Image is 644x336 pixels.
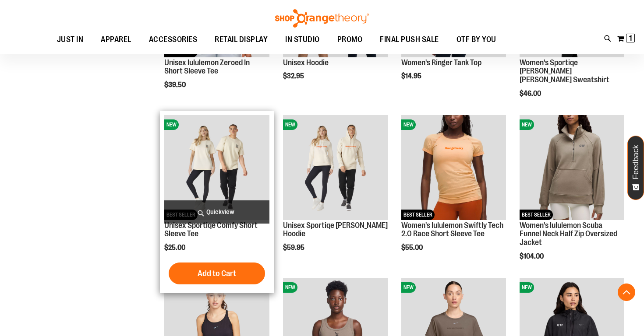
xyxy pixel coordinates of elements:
img: Unisex Sportiqe Comfy Short Sleeve Tee [164,115,269,220]
a: Women's lululemon Swiftly Tech 2.0 Race Short Sleeve TeeNEWBEST SELLER [401,115,506,221]
a: Unisex Sportiqe Comfy Short Sleeve TeeNEWBEST SELLER [164,115,269,221]
div: product [279,111,392,274]
a: IN STUDIO [276,30,329,50]
a: Unisex Sportiqe Olsen HoodieNEW [283,115,388,221]
span: $55.00 [401,244,424,252]
a: Women's Ringer Tank Top [401,58,481,67]
a: Unisex Sportiqe [PERSON_NAME] Hoodie [283,221,388,238]
span: NEW [283,119,297,130]
a: FINAL PUSH SALE [371,30,448,50]
a: OTF BY YOU [448,30,505,50]
span: NEW [520,282,534,293]
a: Quickview [164,200,269,224]
a: Women's lululemon Scuba Funnel Neck Half Zip Oversized Jacket [520,221,617,247]
span: RETAIL DISPLAY [215,30,268,49]
span: Feedback [632,145,640,179]
a: Women's Sportiqe [PERSON_NAME] [PERSON_NAME] Sweatshirt [520,58,609,84]
span: FINAL PUSH SALE [380,30,439,49]
span: $46.00 [520,90,542,98]
img: Women's lululemon Scuba Funnel Neck Half Zip Oversized Jacket [520,115,624,220]
span: $32.95 [283,72,305,80]
img: Shop Orangetheory [274,9,370,28]
span: IN STUDIO [285,30,320,49]
span: $59.95 [283,244,306,252]
span: $104.00 [520,252,545,260]
span: PROMO [337,30,363,49]
div: product [160,111,273,293]
span: Add to Cart [198,269,236,278]
div: product [515,111,629,283]
img: Unisex Sportiqe Olsen Hoodie [283,115,388,220]
span: NEW [401,282,416,293]
a: JUST IN [48,30,92,49]
img: Women's lululemon Swiftly Tech 2.0 Race Short Sleeve Tee [401,115,506,220]
a: RETAIL DISPLAY [206,30,276,50]
span: JUST IN [57,30,84,49]
span: $39.50 [164,81,187,89]
span: APPAREL [101,30,131,49]
span: OTF BY YOU [456,30,496,49]
button: Back To Top [618,283,635,301]
a: PROMO [329,30,372,50]
a: ACCESSORIES [140,30,206,50]
a: APPAREL [92,30,140,50]
div: product [397,111,510,274]
button: Feedback - Show survey [627,136,644,200]
a: Unisex Sportiqe Comfy Short Sleeve Tee [164,221,258,238]
button: Add to Cart [169,262,265,284]
span: ACCESSORIES [149,30,198,49]
span: NEW [164,119,179,130]
span: BEST SELLER [401,210,435,220]
span: BEST SELLER [520,210,553,220]
span: NEW [520,119,534,130]
span: 1 [629,34,632,42]
span: $25.00 [164,244,187,252]
span: NEW [401,119,416,130]
span: NEW [283,282,297,293]
a: Unisex Hoodie [283,58,329,67]
a: Women's lululemon Scuba Funnel Neck Half Zip Oversized JacketNEWBEST SELLER [520,115,624,221]
span: $14.95 [401,72,423,80]
a: Women's lululemon Swiftly Tech 2.0 Race Short Sleeve Tee [401,221,503,238]
a: Unisex lululemon Zeroed In Short Sleeve Tee [164,58,250,76]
